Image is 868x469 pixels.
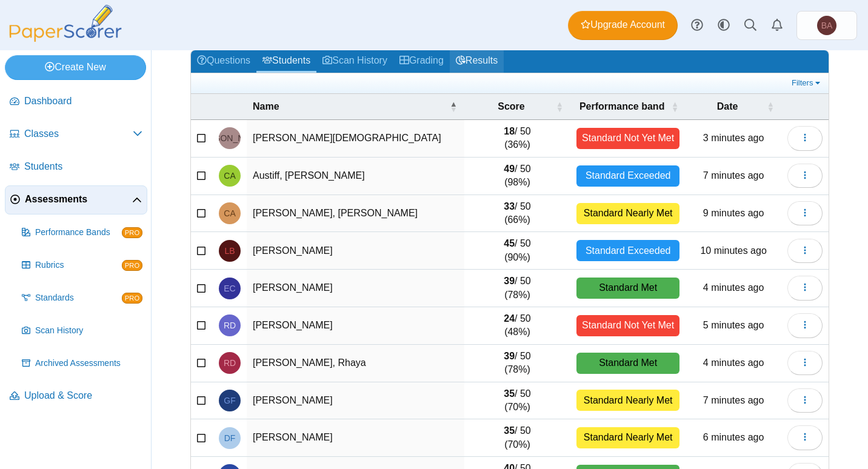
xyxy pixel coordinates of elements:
td: [PERSON_NAME] [247,382,464,420]
span: Scan History [35,325,142,337]
span: Performance band : Activate to sort [671,94,678,119]
time: Sep 8, 2025 at 12:48 PM [703,320,764,330]
a: Standards PRO [17,284,147,313]
td: [PERSON_NAME] [247,419,464,457]
b: 35 [504,425,515,436]
div: Standard Nearly Met [576,390,679,411]
span: Archived Assessments [35,358,142,370]
a: Assessments [5,185,147,215]
a: Upload & Score [5,382,147,411]
time: Sep 8, 2025 at 12:47 PM [703,432,764,442]
span: Score [498,101,524,111]
b: 49 [504,164,515,174]
td: / 50 (78%) [464,345,570,382]
span: Richard Darr [224,321,236,330]
span: PRO [122,293,142,304]
div: Standard Met [576,353,679,374]
td: / 50 (90%) [464,232,570,270]
span: Rhaya DePaolo [224,359,236,367]
b: 35 [504,388,515,399]
div: Standard Not Yet Met [576,315,679,336]
a: Dashboard [5,87,147,116]
span: Assessments [25,193,132,206]
span: Name : Activate to invert sorting [450,94,457,119]
td: Austiff, [PERSON_NAME] [247,158,464,195]
a: Questions [191,50,256,73]
a: Grading [393,50,450,73]
div: Standard Exceeded [576,240,679,261]
span: Upgrade Account [581,18,665,32]
td: [PERSON_NAME] [247,307,464,345]
div: Standard Nearly Met [576,427,679,448]
a: Archived Assessments [17,349,147,378]
td: [PERSON_NAME][DEMOGRAPHIC_DATA] [247,120,464,158]
span: Brent Adams [817,16,836,35]
div: Standard Met [576,278,679,299]
a: PaperScorer [5,33,126,44]
div: Standard Nearly Met [576,203,679,224]
span: Date : Activate to sort [767,94,774,119]
span: Jesus Arenas [195,134,264,142]
a: Scan History [316,50,393,73]
span: Standards [35,292,122,304]
a: Classes [5,120,147,149]
a: Scan History [17,316,147,345]
span: PRO [122,260,142,271]
a: Filters [789,77,826,89]
b: 39 [504,351,515,361]
a: Rubrics PRO [17,251,147,280]
td: [PERSON_NAME] [247,270,464,307]
time: Sep 8, 2025 at 12:44 PM [703,208,764,218]
span: Rubrics [35,259,122,271]
a: Brent Adams [796,11,857,40]
img: PaperScorer [5,5,126,42]
span: Emma Coughlan [224,284,235,293]
td: [PERSON_NAME], [PERSON_NAME] [247,195,464,233]
span: Name [253,101,279,111]
span: Dashboard [24,95,142,108]
div: Standard Not Yet Met [576,128,679,149]
span: Classes [24,127,133,141]
b: 39 [504,276,515,286]
a: Students [5,153,147,182]
td: [PERSON_NAME], Rhaya [247,345,464,382]
span: PRO [122,227,142,238]
td: [PERSON_NAME] [247,232,464,270]
b: 24 [504,313,515,324]
a: Performance Bands PRO [17,218,147,247]
span: Damon Ford [224,434,236,442]
time: Sep 8, 2025 at 12:49 PM [703,133,764,143]
div: Standard Exceeded [576,165,679,187]
span: Performance Bands [35,227,122,239]
b: 33 [504,201,515,211]
a: Upgrade Account [568,11,678,40]
span: Cooper Austin [224,209,235,218]
time: Sep 8, 2025 at 12:49 PM [703,358,764,368]
span: Gwendolyn Fahrow [224,396,235,405]
span: Cooper Austiff [224,171,235,180]
span: Score : Activate to sort [556,94,563,119]
b: 18 [504,126,515,136]
td: / 50 (70%) [464,419,570,457]
td: / 50 (78%) [464,270,570,307]
time: Sep 8, 2025 at 12:43 PM [700,245,766,256]
a: Create New [5,55,146,79]
b: 45 [504,238,515,248]
td: / 50 (36%) [464,120,570,158]
td: / 50 (48%) [464,307,570,345]
time: Sep 8, 2025 at 12:46 PM [703,170,764,181]
td: / 50 (70%) [464,382,570,420]
time: Sep 8, 2025 at 12:49 PM [703,282,764,293]
span: Upload & Score [24,389,142,402]
a: Results [450,50,504,73]
span: Date [717,101,738,111]
td: / 50 (66%) [464,195,570,233]
span: Leah Beaupre [224,247,235,255]
span: Performance band [579,101,664,111]
a: Students [256,50,316,73]
span: Brent Adams [821,21,833,30]
span: Students [24,160,142,173]
a: Alerts [764,12,790,39]
time: Sep 8, 2025 at 12:45 PM [703,395,764,405]
td: / 50 (98%) [464,158,570,195]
